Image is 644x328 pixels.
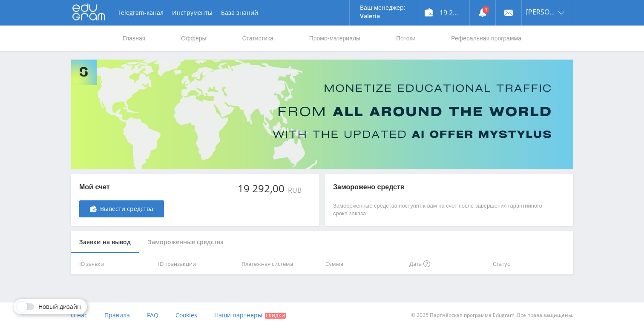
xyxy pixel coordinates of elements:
span: [PERSON_NAME] [526,9,556,15]
p: Ваш менеджер: [360,4,405,11]
img: Banner [71,60,573,169]
th: Платежная система [238,253,322,275]
a: Реферальная программа [450,26,522,51]
span: Новый дизайн [38,303,81,310]
div: © 2025 Партнёрская программа Edugram. Все права защищены. [326,302,573,328]
th: ID заявки [71,253,155,275]
a: Cookies [175,302,197,328]
a: Офферы [180,26,207,51]
th: Сумма [322,253,406,275]
span: Наши партнеры [214,311,262,319]
a: Статистика [241,26,274,51]
span: FAQ [147,311,158,319]
a: FAQ [147,302,158,328]
div: Замороженные средства [139,231,232,254]
a: Промо-материалы [308,26,361,51]
span: Правила [104,311,130,319]
p: Замороженные средства поступят к вам на счет после завершения гарантийного срока заказа [333,202,548,217]
a: Главная [122,26,146,51]
div: RUB [286,186,302,194]
th: Статус [489,253,573,275]
span: О нас [71,311,87,319]
th: ID транзакции [155,253,239,275]
a: Правила [104,302,130,328]
a: Потоки [395,26,417,51]
a: Вывести средства [79,200,164,217]
a: Наши партнеры Скидки [214,302,286,328]
a: О нас [71,302,87,328]
p: Valeria [360,13,405,20]
p: Заморожено средств [333,183,548,192]
span: Скидки [265,313,286,319]
th: Дата [406,253,490,275]
p: Мой счет [79,183,164,192]
span: Cookies [175,311,197,319]
div: Заявки на вывод [71,231,139,254]
div: 19 292,00 [237,183,286,194]
span: Вывести средства [100,205,153,212]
